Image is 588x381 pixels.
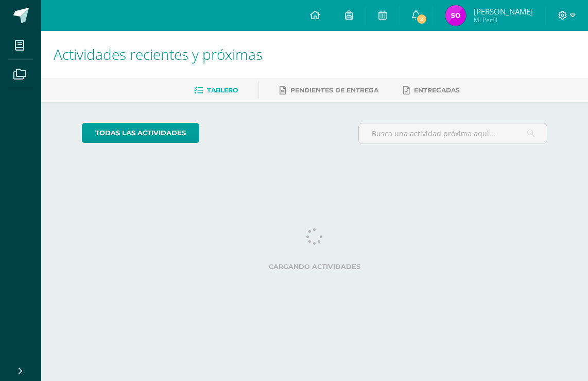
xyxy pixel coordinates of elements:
span: 2 [416,13,427,25]
span: Tablero [207,86,238,94]
span: Mi Perfil [474,15,533,24]
span: [PERSON_NAME] [474,6,533,17]
input: Busca una actividad próxima aquí... [359,123,547,144]
label: Cargando actividades [82,263,548,271]
img: 57486d41e313e93b1ded546bc17629e4.png [445,5,466,26]
a: Tablero [194,82,238,99]
a: Pendientes de entrega [280,82,378,99]
span: Entregadas [414,86,460,94]
a: todas las Actividades [82,123,199,143]
span: Actividades recientes y próximas [54,44,263,64]
span: Pendientes de entrega [290,86,378,94]
a: Entregadas [403,82,460,99]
